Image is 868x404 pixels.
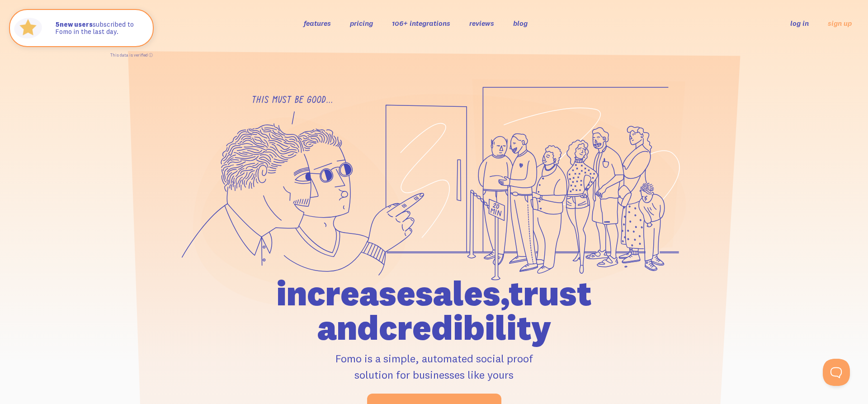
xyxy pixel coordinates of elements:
[55,21,144,36] p: subscribed to Fomo in the last day.
[823,359,850,386] iframe: Help Scout Beacon - Open
[790,19,809,28] a: log in
[225,276,643,345] h1: increase sales, trust and credibility
[55,21,60,29] span: 5
[828,19,852,28] a: sign up
[304,19,331,28] a: features
[469,19,494,28] a: reviews
[225,350,643,383] p: Fomo is a simple, automated social proof solution for businesses like yours
[110,52,153,57] a: This data is verified ⓘ
[350,19,373,28] a: pricing
[55,20,93,29] strong: new users
[513,19,528,28] a: blog
[392,19,450,28] a: 106+ integrations
[12,12,44,44] img: Fomo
